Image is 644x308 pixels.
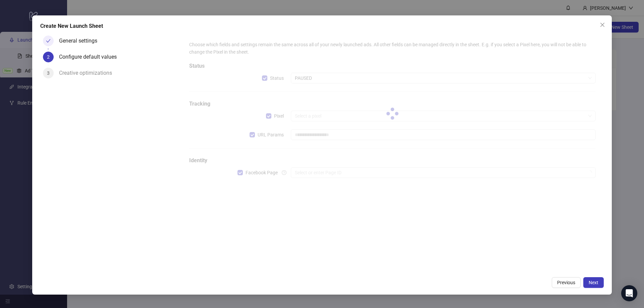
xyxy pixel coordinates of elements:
[47,70,50,76] span: 3
[59,68,117,78] div: Creative optimizations
[40,22,604,30] div: Create New Launch Sheet
[589,280,598,285] span: Next
[59,52,122,62] div: Configure default values
[557,280,575,285] span: Previous
[621,285,637,301] div: Open Intercom Messenger
[552,277,581,288] button: Previous
[59,36,103,46] div: General settings
[46,39,51,43] span: check
[600,22,605,27] span: close
[583,277,604,288] button: Next
[47,54,50,60] span: 2
[597,19,608,30] button: Close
